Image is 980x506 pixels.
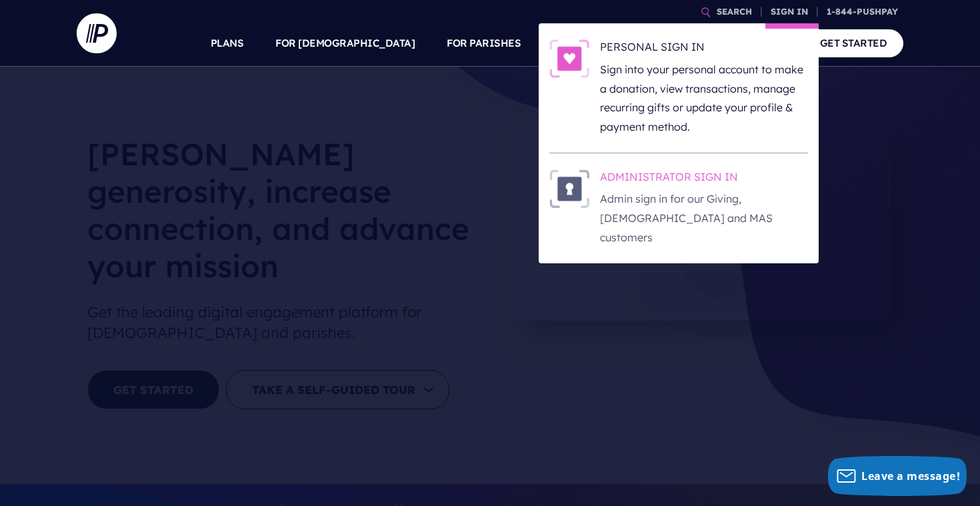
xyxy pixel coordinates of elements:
a: COMPANY [722,20,771,67]
a: ADMINISTRATOR SIGN IN - Illustration ADMINISTRATOR SIGN IN Admin sign in for our Giving, [DEMOGRA... [549,169,808,247]
a: GET STARTED [803,29,904,57]
img: ADMINISTRATOR SIGN IN - Illustration [549,169,589,208]
p: Sign into your personal account to make a donation, view transactions, manage recurring gifts or ... [600,60,808,137]
button: Leave a message! [828,456,967,496]
p: Admin sign in for our Giving, [DEMOGRAPHIC_DATA] and MAS customers [600,189,808,247]
a: SOLUTIONS [553,20,612,67]
img: PERSONAL SIGN IN - Illustration [549,39,589,78]
a: EXPLORE [644,20,691,67]
a: FOR [DEMOGRAPHIC_DATA] [275,20,415,67]
h6: ADMINISTRATOR SIGN IN [600,169,808,189]
a: PLANS [211,20,244,67]
a: FOR PARISHES [447,20,521,67]
span: Leave a message! [861,469,960,483]
h6: PERSONAL SIGN IN [600,39,808,59]
a: PERSONAL SIGN IN - Illustration PERSONAL SIGN IN Sign into your personal account to make a donati... [549,39,808,137]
